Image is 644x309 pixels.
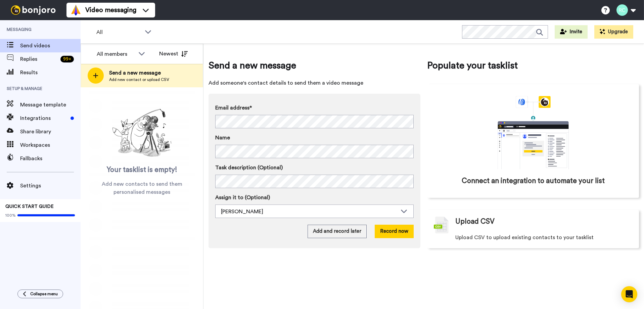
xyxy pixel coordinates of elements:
label: Email address* [215,104,414,112]
span: Send a new message [109,69,169,77]
img: bj-logo-header-white.svg [8,5,58,15]
span: Name [215,134,230,142]
span: Upload CSV [455,217,495,227]
span: Workspaces [20,141,81,149]
span: Settings [20,182,81,190]
div: animation [483,96,584,169]
img: vm-color.svg [71,5,81,15]
div: Open Intercom Messenger [621,286,637,302]
button: Collapse menu [17,290,63,298]
span: Your tasklist is empty! [107,165,177,175]
span: Replies [20,55,58,63]
span: Video messaging [85,5,136,15]
button: Add and record later [308,225,367,238]
span: Send a new message [209,59,420,72]
button: Invite [555,25,588,39]
button: Newest [154,47,193,60]
span: Connect an integration to automate your list [462,176,605,186]
div: 99 + [60,56,74,62]
span: Message template [20,101,81,109]
span: Add someone's contact details to send them a video message [209,79,420,87]
span: Add new contacts to send them personalised messages [91,180,193,196]
span: Share library [20,128,81,136]
span: All [96,28,141,36]
label: Assign it to (Optional) [215,193,414,202]
span: Upload CSV to upload existing contacts to your tasklist [455,233,594,241]
span: Fallbacks [20,154,81,163]
label: Task description (Optional) [215,164,414,172]
img: ready-set-action.png [108,106,176,160]
div: All members [97,50,135,58]
span: Add new contact or upload CSV [109,77,169,82]
img: csv-grey.png [434,217,449,233]
button: Upgrade [594,25,633,39]
span: QUICK START GUIDE [5,204,54,209]
button: Record now [375,225,414,238]
span: Integrations [20,114,68,122]
span: Populate your tasklist [427,59,639,72]
span: 100% [5,213,16,218]
span: Results [20,69,81,77]
div: [PERSON_NAME] [221,208,397,216]
span: Send videos [20,42,81,50]
span: Collapse menu [30,291,58,297]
